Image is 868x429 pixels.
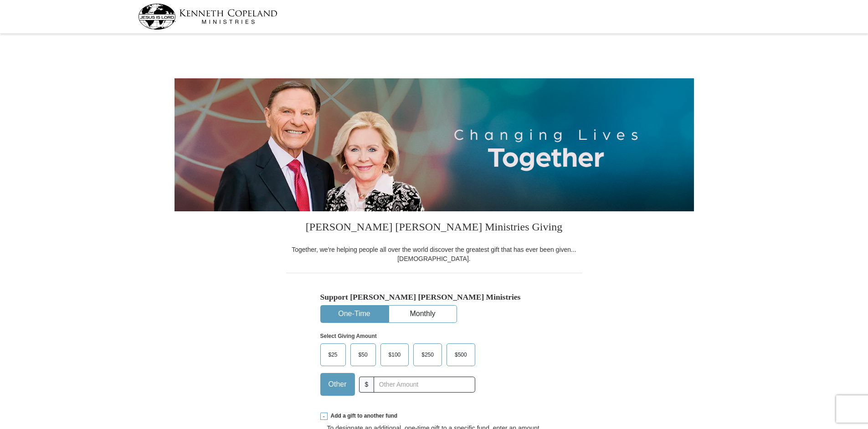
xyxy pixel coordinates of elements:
div: Together, we're helping people all over the world discover the greatest gift that has ever been g... [286,245,582,263]
button: One-Time [321,306,388,322]
span: Other [324,378,351,391]
img: kcm-header-logo.svg [138,4,277,30]
h3: [PERSON_NAME] [PERSON_NAME] Ministries Giving [286,211,582,245]
span: $ [359,377,375,393]
span: $50 [354,348,372,362]
span: Add a gift to another fund [328,412,398,420]
button: Monthly [389,306,457,322]
strong: Select Giving Amount [320,333,377,339]
span: $25 [324,348,342,362]
span: $250 [417,348,438,362]
span: $500 [450,348,472,362]
h5: Support [PERSON_NAME] [PERSON_NAME] Ministries [320,292,548,302]
input: Other Amount [374,377,475,393]
span: $100 [384,348,406,362]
